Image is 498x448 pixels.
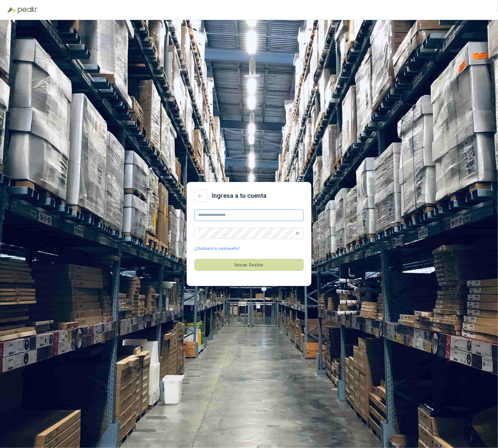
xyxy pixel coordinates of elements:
h2: Ingresa a tu cuenta [212,191,266,201]
img: Peakr [17,6,37,14]
img: Logo [7,7,16,13]
span: eye-invisible [296,231,300,235]
button: Iniciar Sesión [194,259,304,271]
a: ¿Olvidaste tu contraseña? [194,246,240,252]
